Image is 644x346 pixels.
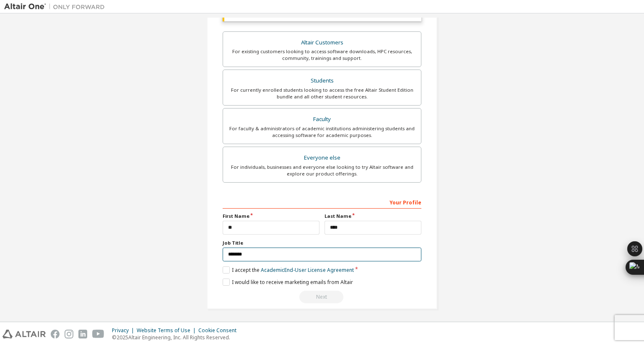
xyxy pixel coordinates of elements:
[228,75,416,87] div: Students
[228,125,416,139] div: For faculty & administrators of academic institutions administering students and accessing softwa...
[78,330,87,338] img: linkedin.svg
[92,330,104,338] img: youtube.svg
[325,213,421,219] label: Last Name
[137,327,198,334] div: Website Terms of Use
[228,87,416,100] div: For currently enrolled students looking to access the free Altair Student Edition bundle and all ...
[198,327,241,334] div: Cookie Consent
[228,114,416,125] div: Faculty
[112,327,137,334] div: Privacy
[223,213,319,219] label: First Name
[228,152,416,164] div: Everyone else
[223,195,421,209] div: Your Profile
[51,330,60,338] img: facebook.svg
[223,240,421,246] label: Job Title
[223,279,353,286] label: I would like to receive marketing emails from Altair
[228,164,416,177] div: For individuals, businesses and everyone else looking to try Altair software and explore our prod...
[261,266,354,274] a: Academic End-User License Agreement
[228,37,416,49] div: Altair Customers
[65,330,73,338] img: instagram.svg
[223,266,354,274] label: I accept the
[112,334,241,341] p: © 2025 Altair Engineering, Inc. All Rights Reserved.
[223,291,421,303] div: Read and acccept EULA to continue
[3,330,46,338] img: altair_logo.svg
[4,3,109,11] img: Altair One
[228,48,416,62] div: For existing customers looking to access software downloads, HPC resources, community, trainings ...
